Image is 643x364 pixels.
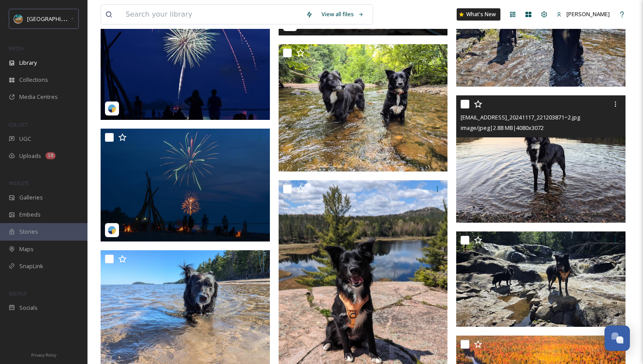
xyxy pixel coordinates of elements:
[27,14,112,23] span: [GEOGRAPHIC_DATA][US_STATE]
[9,45,24,52] span: MEDIA
[552,6,614,23] a: [PERSON_NAME]
[19,152,41,160] span: Uploads
[317,6,368,23] a: View all files
[19,210,41,219] span: Embeds
[19,304,38,312] span: Socials
[461,113,580,121] span: [EMAIL_ADDRESS]_20241117_221203871~2.jpg
[31,352,56,358] span: Privacy Policy
[108,104,116,113] img: snapsea-logo.png
[461,124,544,132] span: image/jpeg | 2.88 MB | 4080 x 3072
[19,59,37,67] span: Library
[19,93,58,101] span: Media Centres
[457,8,500,21] a: What's New
[45,152,56,159] div: 18
[456,231,626,327] img: ext_1753146754.254994_cavalieri0904@gmail.com-20250719_164411.jpg
[19,227,38,236] span: Stories
[108,226,116,234] img: snapsea-logo.png
[19,76,48,84] span: Collections
[19,135,31,143] span: UGC
[9,290,26,297] span: SOCIALS
[566,10,610,18] span: [PERSON_NAME]
[121,5,301,24] input: Search your library
[456,95,626,223] img: ext_1753147120.51792_cavalieri0904@gmail.com-PXL_20241117_221203871~2.jpg
[9,180,29,186] span: WIDGETS
[31,349,56,360] a: Privacy Policy
[14,14,23,23] img: Snapsea%20Profile.jpg
[101,7,270,120] img: wandering_michigan-18099342730599506.heic
[19,262,43,270] span: SnapLink
[9,121,28,128] span: COLLECT
[279,44,448,171] img: ext_1753147122.775526_cavalieri0904@gmail.com-FB_IMG_1751892525694.jpg
[19,245,34,253] span: Maps
[101,129,270,241] img: wandering_michigan-17958527660967982.heic
[19,193,43,202] span: Galleries
[605,325,630,351] button: Open Chat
